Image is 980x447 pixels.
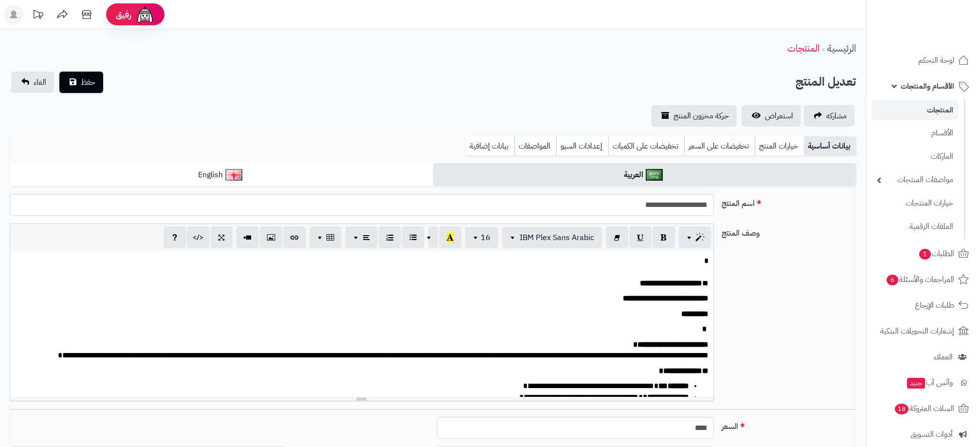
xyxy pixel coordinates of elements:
a: العربية [433,163,856,187]
a: English [10,163,433,187]
span: حفظ [81,76,95,88]
a: خيارات المنتجات [872,193,958,214]
a: خيارات المنتج [755,136,804,156]
a: تخفيضات على السعر [684,136,755,156]
label: وصف المنتج [718,223,860,239]
a: المواصفات [514,136,556,156]
a: حركة مخزون المنتج [651,105,737,127]
span: طلبات الإرجاع [915,298,954,312]
a: بيانات أساسية [804,136,856,156]
span: IBM Plex Sans Arabic [520,232,594,243]
label: اسم المنتج [718,194,860,209]
a: السلات المتروكة18 [872,397,974,420]
span: رفيق [116,9,131,20]
a: المنتجات [787,41,819,56]
a: وآتس آبجديد [872,371,974,394]
button: حفظ [59,72,103,93]
span: أدوات التسويق [910,428,953,441]
span: الغاء [34,76,46,88]
a: مشاركه [804,105,854,127]
span: 18 [895,404,908,414]
span: العملاء [934,350,953,364]
a: الماركات [872,146,958,167]
span: استعراض [765,110,793,122]
span: حركة مخزون المنتج [673,110,729,122]
span: جديد [907,378,925,389]
a: استعراض [742,105,801,127]
a: طلبات الإرجاع [872,294,974,317]
span: مشاركه [826,110,847,122]
span: 6 [887,275,898,285]
a: الغاء [11,72,54,93]
a: تخفيضات على الكميات [608,136,684,156]
a: لوحة التحكم [872,49,974,72]
a: أدوات التسويق [872,423,974,446]
img: English [225,169,242,181]
button: 16 [465,227,498,248]
a: إشعارات التحويلات البنكية [872,319,974,343]
span: المراجعات والأسئلة [886,273,954,286]
span: إشعارات التحويلات البنكية [880,324,954,338]
label: السعر [718,417,860,432]
button: IBM Plex Sans Arabic [502,227,602,248]
img: logo-2.png [914,27,971,48]
span: وآتس آب [906,376,953,390]
a: بيانات إضافية [466,136,514,156]
span: الطلبات [918,247,954,261]
a: المراجعات والأسئلة6 [872,268,974,291]
a: إعدادات السيو [556,136,608,156]
img: ai-face.png [135,5,155,24]
span: الأقسام والمنتجات [901,79,954,93]
span: السلات المتروكة [894,402,954,415]
a: الطلبات1 [872,242,974,265]
a: الأقسام [872,123,958,144]
a: تحديثات المنصة [26,5,50,27]
h2: تعديل المنتج [796,72,856,92]
span: 1 [919,249,931,260]
span: لوحة التحكم [918,54,954,67]
a: مواصفات المنتجات [872,169,958,190]
a: الرئيسية [827,41,856,56]
span: 16 [481,232,490,243]
a: الملفات الرقمية [872,216,958,237]
a: المنتجات [872,100,958,120]
img: العربية [646,169,663,181]
a: العملاء [872,345,974,369]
